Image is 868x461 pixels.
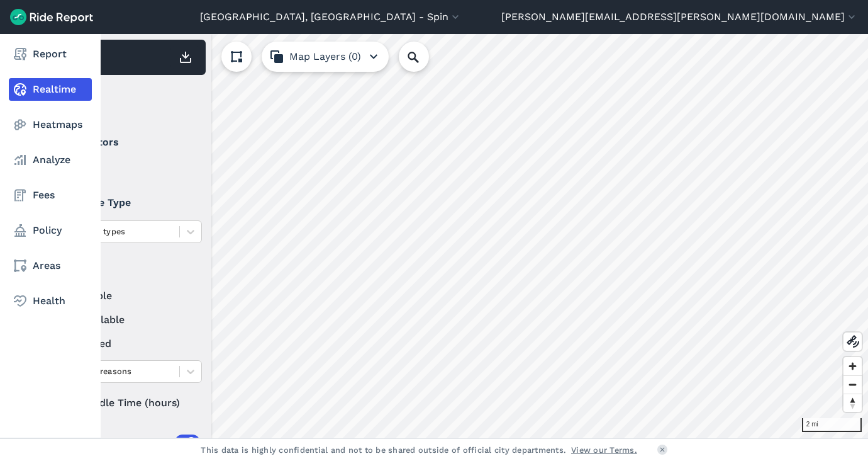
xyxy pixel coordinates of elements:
button: Zoom out [843,375,862,394]
button: Reset bearing to north [843,394,862,412]
button: [PERSON_NAME][EMAIL_ADDRESS][PERSON_NAME][DOMAIN_NAME] [501,9,858,25]
a: Realtime [9,78,92,101]
label: unavailable [51,312,202,327]
a: Areas [9,254,92,277]
summary: Vehicle Type [51,185,200,220]
summary: Status [51,253,200,288]
img: Ride Report [10,9,93,25]
button: Map Layers (0) [262,42,389,72]
div: Filter [46,81,206,120]
div: Idle Time (hours) [51,392,202,414]
a: Report [9,43,92,65]
a: Health [9,290,92,312]
label: reserved [51,336,202,351]
input: Search Location or Vehicles [399,42,449,72]
a: Fees [9,184,92,207]
a: View our Terms. [571,444,637,456]
a: Analyze [9,149,92,171]
div: 2 mi [802,418,862,432]
summary: Operators [51,125,200,160]
a: Heatmaps [9,113,92,136]
div: Areas [68,435,200,450]
canvas: Map [40,34,868,438]
summary: Areas [51,424,200,460]
label: Spin [51,160,202,175]
button: Zoom in [843,357,862,375]
a: Policy [9,219,92,242]
button: [GEOGRAPHIC_DATA], [GEOGRAPHIC_DATA] - Spin [200,9,462,25]
label: available [51,288,202,304]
